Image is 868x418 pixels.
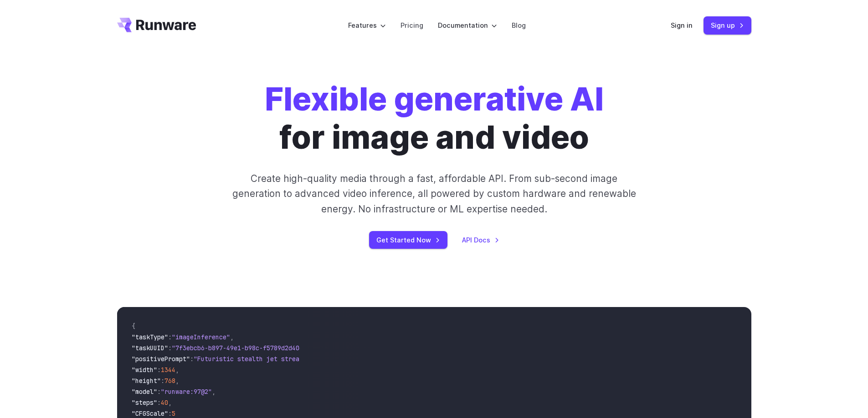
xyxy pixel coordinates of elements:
[231,171,637,217] p: Create high-quality media through a fast, affordable API. From sub-second image generation to adv...
[132,366,157,374] span: "width"
[175,377,179,385] span: ,
[348,20,386,30] label: Features
[401,20,423,30] a: Pricing
[161,377,164,385] span: :
[132,409,168,418] span: "CFGScale"
[157,398,161,407] span: :
[132,398,157,407] span: "steps"
[194,355,525,363] span: "Futuristic stealth jet streaking through a neon-lit cityscape with glowing purple exhaust"
[671,20,693,30] a: Sign in
[212,388,216,396] span: ,
[438,20,497,30] label: Documentation
[168,344,172,352] span: :
[512,20,526,30] a: Blog
[462,235,499,245] a: API Docs
[161,366,175,374] span: 1344
[132,355,190,363] span: "positivePrompt"
[161,388,212,396] span: "runware:97@2"
[117,18,196,32] a: Go to /
[157,388,161,396] span: :
[132,333,168,341] span: "taskType"
[168,398,172,407] span: ,
[369,231,447,249] a: Get Started Now
[704,16,751,34] a: Sign up
[265,80,604,156] h1: for image and video
[168,333,172,341] span: :
[265,80,604,118] strong: Flexible generative AI
[168,409,172,418] span: :
[172,333,230,341] span: "imageInference"
[172,344,310,352] span: "7f3ebcb6-b897-49e1-b98c-f5789d2d40d7"
[132,344,168,352] span: "taskUUID"
[132,377,161,385] span: "height"
[161,398,168,407] span: 40
[230,333,234,341] span: ,
[132,388,157,396] span: "model"
[157,366,161,374] span: :
[132,322,135,330] span: {
[175,366,179,374] span: ,
[190,355,194,363] span: :
[172,409,175,418] span: 5
[164,377,175,385] span: 768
